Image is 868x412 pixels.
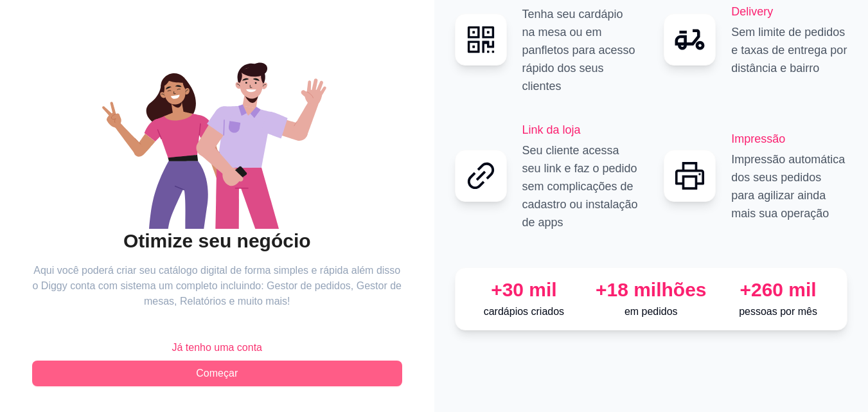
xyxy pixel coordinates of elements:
button: Já tenho uma conta [32,335,402,361]
div: +260 mil [720,278,837,301]
p: Impressão automática dos seus pedidos para agilizar ainda mais sua operação [731,150,847,222]
h2: Delivery [731,3,847,21]
h2: Otimize seu negócio [32,229,402,253]
div: +30 mil [466,278,583,301]
p: Seu cliente acessa seu link e faz o pedido sem complicações de cadastro ou instalação de apps [522,141,639,231]
h2: Impressão [731,130,847,148]
article: Aqui você poderá criar seu catálogo digital de forma simples e rápida além disso o Diggy conta co... [32,263,402,309]
button: Começar [32,361,402,386]
p: pessoas por mês [720,304,837,319]
div: +18 milhões [592,278,709,301]
div: animation [32,36,402,229]
p: Tenha seu cardápio na mesa ou em panfletos para acesso rápido dos seus clientes [522,5,639,95]
p: Sem limite de pedidos e taxas de entrega por distância e bairro [731,23,847,77]
span: Já tenho uma conta [172,340,262,355]
p: cardápios criados [466,304,583,319]
span: Começar [196,366,238,381]
p: em pedidos [592,304,709,319]
h2: Link da loja [522,121,639,139]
